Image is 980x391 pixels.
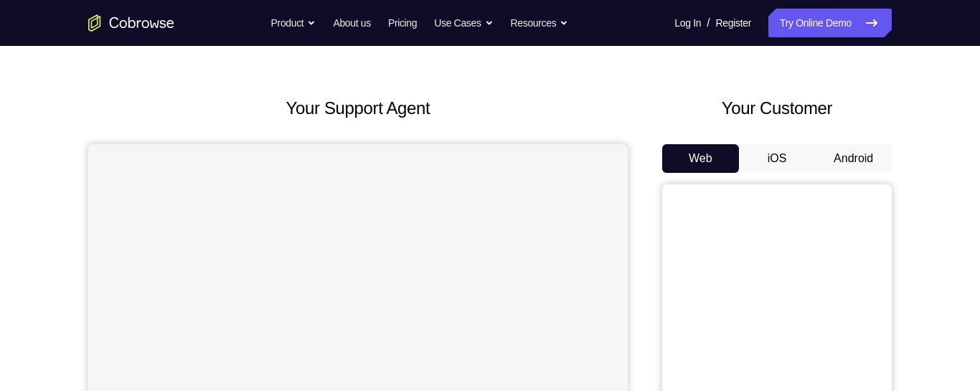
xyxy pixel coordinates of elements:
a: Log In [674,9,701,37]
h2: Your Support Agent [88,95,628,121]
button: Web [662,144,739,173]
a: Try Online Demo [768,9,892,37]
button: Product [271,9,316,37]
h2: Your Customer [662,95,892,121]
a: Register [716,9,751,37]
a: Go to the home page [88,14,174,32]
button: Resources [511,9,569,37]
a: Pricing [388,9,417,37]
span: / [707,14,710,32]
a: About us [333,9,370,37]
button: iOS [739,144,816,173]
button: Android [815,144,892,173]
button: Use Cases [434,9,493,37]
